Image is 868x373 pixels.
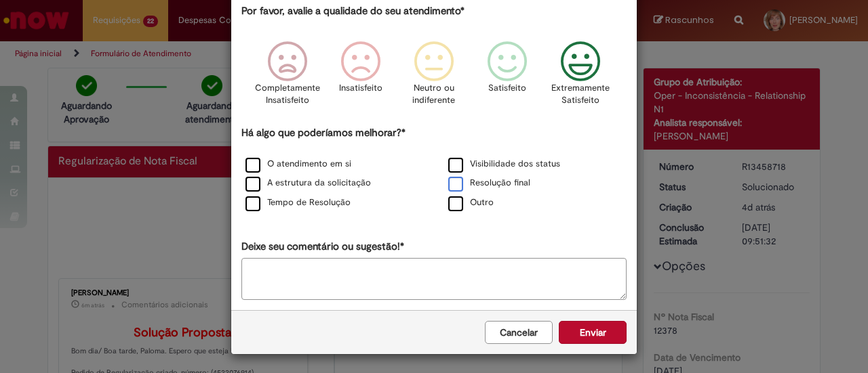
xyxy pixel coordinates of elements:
[448,196,494,209] label: Outro
[245,158,351,171] label: O atendimento em si
[326,31,395,124] div: Insatisfeito
[245,196,351,209] label: Tempo de Resolução
[339,82,382,95] p: Insatisfeito
[546,31,615,124] div: Extremamente Satisfeito
[245,177,371,190] label: A estrutura da solicitação
[410,82,458,107] p: Neutro ou indiferente
[399,31,469,124] div: Neutro ou indiferente
[255,82,320,107] p: Completamente Insatisfeito
[241,4,465,18] label: Por favor, avalie a qualidade do seu atendimento*
[448,177,530,190] label: Resolução final
[551,82,610,107] p: Extremamente Satisfeito
[448,158,560,171] label: Visibilidade dos status
[488,82,526,95] p: Satisfeito
[241,126,627,213] div: Há algo que poderíamos melhorar?*
[473,31,542,124] div: Satisfeito
[485,321,553,344] button: Cancelar
[241,240,404,254] label: Deixe seu comentário ou sugestão!*
[252,31,321,124] div: Completamente Insatisfeito
[559,321,627,344] button: Enviar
